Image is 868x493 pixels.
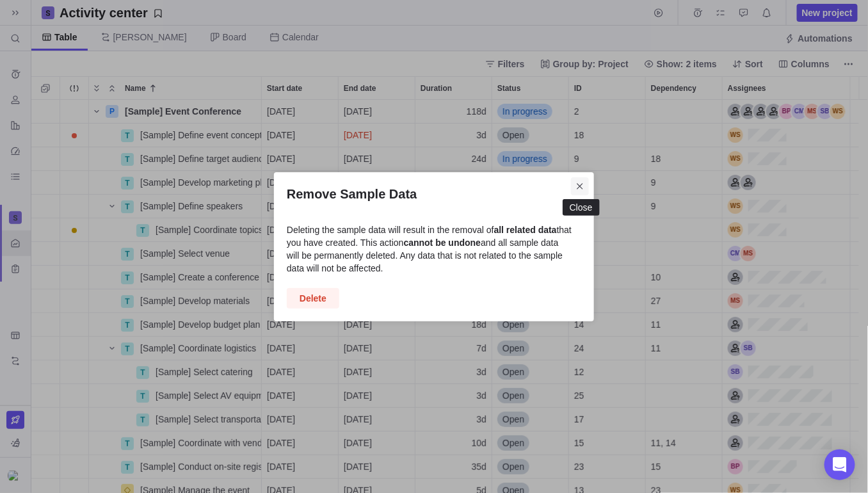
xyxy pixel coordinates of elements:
h2: Remove Sample Data [287,185,581,203]
span: Delete [300,291,326,306]
div: Open Intercom Messenger [824,449,855,480]
b: cannot be undone [404,238,481,248]
span: Deleting the sample data will result in the removal of that you have created. This action and all... [287,225,572,273]
span: Close [571,177,589,195]
div: Close [570,202,593,213]
span: Delete [287,288,339,309]
b: all related data [494,225,557,235]
div: Remove Sample Data [274,172,594,321]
